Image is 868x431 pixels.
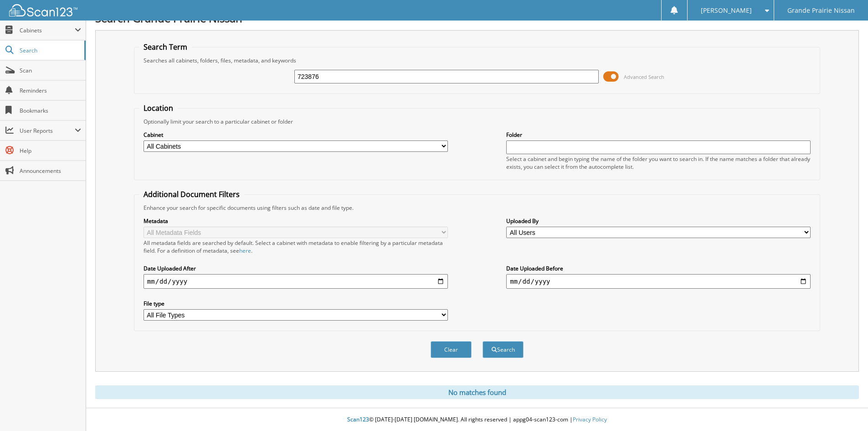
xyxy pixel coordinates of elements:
[624,73,664,80] span: Advanced Search
[483,341,524,358] button: Search
[20,167,81,175] span: Announcements
[144,239,448,254] div: All metadata fields are searched by default. Select a cabinet with metadata to enable filtering b...
[144,217,448,225] label: Metadata
[573,415,607,423] a: Privacy Policy
[506,155,811,171] div: Select a cabinet and begin typing the name of the folder you want to search in. If the name match...
[139,57,815,64] div: Searches all cabinets, folders, files, metadata, and keywords
[431,341,472,358] button: Clear
[20,147,81,155] span: Help
[506,274,811,289] input: end
[822,387,868,431] iframe: Chat Widget
[20,87,81,94] span: Reminders
[20,47,80,54] span: Search
[506,217,811,225] label: Uploaded By
[506,265,811,272] label: Date Uploaded Before
[95,385,859,399] div: No matches found
[506,131,811,139] label: Folder
[239,247,251,254] a: here
[144,265,448,272] label: Date Uploaded After
[701,8,752,13] span: [PERSON_NAME]
[20,107,81,114] span: Bookmarks
[144,131,448,139] label: Cabinet
[139,189,244,199] legend: Additional Document Filters
[347,415,369,423] span: Scan123
[139,103,178,113] legend: Location
[139,42,192,52] legend: Search Term
[20,127,75,135] span: User Reports
[20,67,81,74] span: Scan
[787,8,855,13] span: Grande Prairie Nissan
[20,26,75,34] span: Cabinets
[139,204,815,212] div: Enhance your search for specific documents using filters such as date and file type.
[9,4,77,16] img: scan123-logo-white.svg
[144,274,448,289] input: start
[139,118,815,125] div: Optionally limit your search to a particular cabinet or folder
[86,409,868,431] div: © [DATE]-[DATE] [DOMAIN_NAME]. All rights reserved | appg04-scan123-com |
[144,300,448,307] label: File type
